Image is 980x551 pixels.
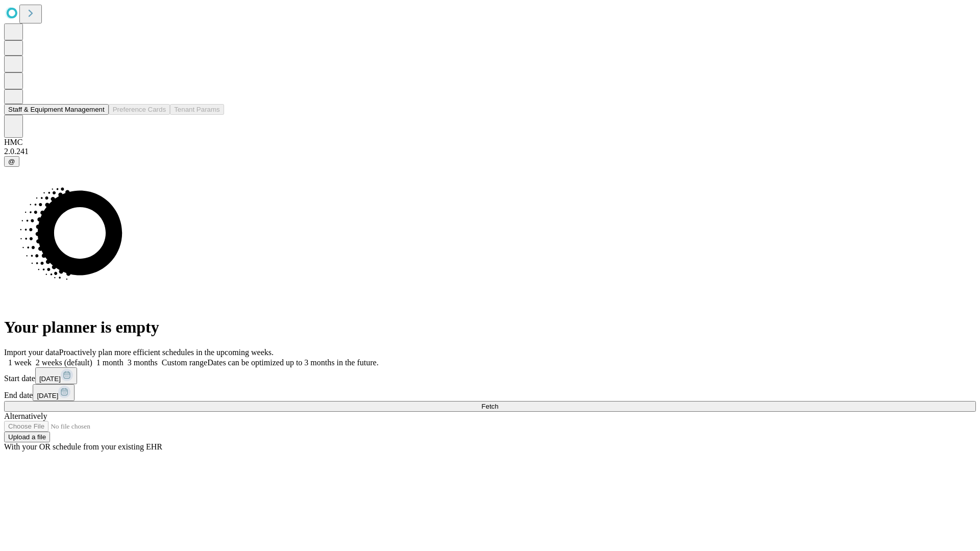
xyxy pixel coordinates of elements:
span: [DATE] [39,375,61,383]
span: Alternatively [4,412,47,420]
div: Start date [4,367,976,384]
span: Fetch [481,403,498,410]
span: 1 week [8,358,32,367]
div: 2.0.241 [4,147,976,156]
span: [DATE] [37,392,58,399]
span: 1 month [96,358,124,367]
button: @ [4,156,19,167]
button: Upload a file [4,432,50,442]
div: End date [4,384,976,401]
h1: Your planner is empty [4,318,976,337]
span: @ [8,158,15,165]
button: Tenant Params [170,104,224,115]
button: [DATE] [33,384,75,401]
span: Import your data [4,348,59,357]
span: Dates can be optimized up to 3 months in the future. [207,358,378,367]
button: Preference Cards [109,104,170,115]
button: Fetch [4,401,976,412]
button: [DATE] [35,367,77,384]
span: 2 weeks (default) [36,358,92,367]
span: Proactively plan more efficient schedules in the upcoming weeks. [59,348,274,357]
span: Custom range [162,358,207,367]
div: HMC [4,138,976,147]
span: With your OR schedule from your existing EHR [4,442,162,451]
button: Staff & Equipment Management [4,104,109,115]
span: 3 months [128,358,158,367]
